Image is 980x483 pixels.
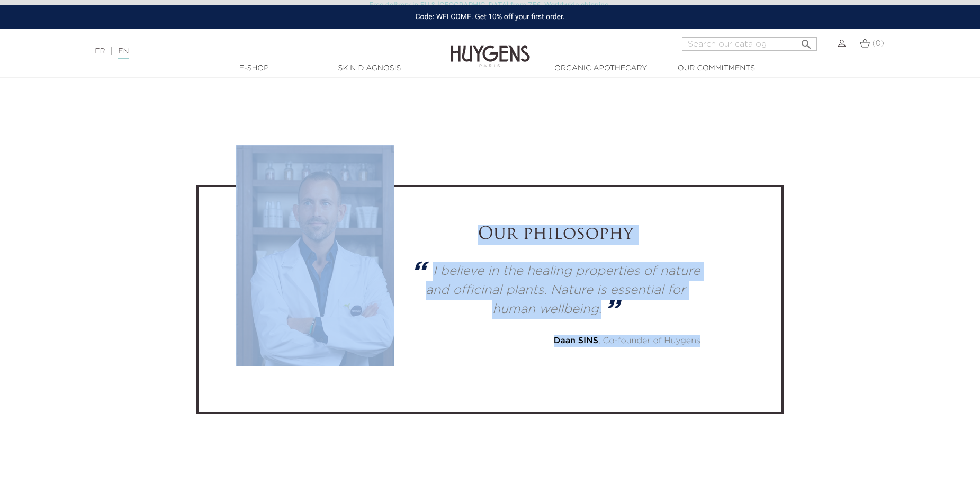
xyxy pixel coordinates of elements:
[95,48,105,55] a: FR
[682,37,817,51] input: Search
[800,35,813,48] i: 
[410,335,700,347] div: , Co-founder of Huygens
[451,28,530,69] img: Huygens
[317,63,422,74] a: Skin Diagnosis
[797,34,816,48] button: 
[410,225,700,245] h2: Our philosophy
[118,48,129,59] a: EN
[548,63,654,74] a: Organic Apothecary
[873,40,884,47] span: (0)
[236,145,395,366] img: Daans SINS
[201,63,307,74] a: E-Shop
[89,45,400,58] div: |
[554,337,598,345] strong: Daan SINS
[426,265,700,316] p: I believe in the healing properties of nature and officinal plants. Nature is essential for human...
[663,63,769,74] a: Our commitments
